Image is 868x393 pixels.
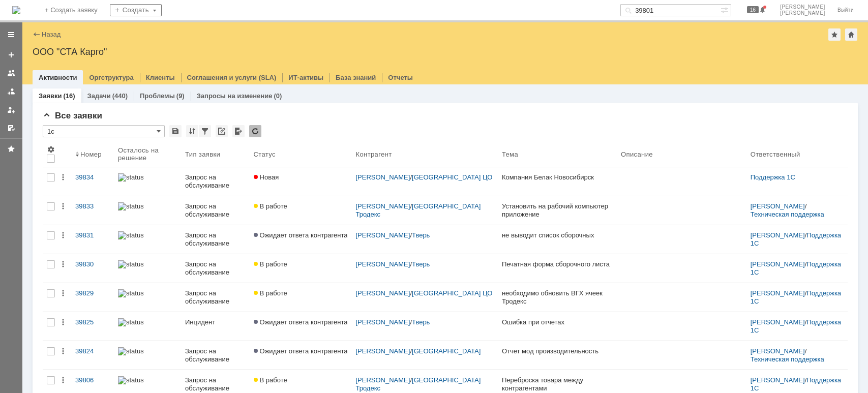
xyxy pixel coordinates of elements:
a: Запрос на обслуживание [181,167,250,196]
th: Номер [71,141,114,167]
div: Действия [59,173,67,182]
a: Поддержка 1С [751,376,843,392]
a: Новая [250,167,352,196]
img: statusbar-40 (1).png [118,376,143,384]
a: statusbar-100 (1).png [114,254,181,283]
div: Ответственный [751,150,800,158]
span: [PERSON_NAME] [780,10,825,16]
div: / [751,347,844,364]
div: 39834 [75,173,110,182]
a: [PERSON_NAME] [751,318,805,326]
span: Расширенный поиск [721,5,731,14]
a: Печатная форма сборочного листа [498,254,617,283]
a: ИТ-активы [288,74,323,81]
span: Все заявки [43,111,102,120]
a: Установить на рабочий компьютер приложение [498,196,617,225]
img: statusbar-100 (1).png [118,173,143,182]
div: Сделать домашней страницей [845,28,857,41]
a: [GEOGRAPHIC_DATA] [412,347,481,355]
div: / [751,231,844,248]
div: 39825 [75,318,110,326]
a: Компания Белак Новосибирск [498,167,617,196]
a: [GEOGRAPHIC_DATA] Тродекс [355,202,483,218]
div: необходимо обновить ВГХ ячеек Тродекс [502,289,613,306]
a: Задачи [87,92,111,100]
a: Заявки [39,92,62,100]
a: Поддержка 1С [751,231,843,247]
div: Запрос на обслуживание [185,347,246,364]
img: statusbar-100 (1).png [118,318,143,326]
a: Техническая поддержка [751,210,824,218]
div: Установить на рабочий компьютер приложение [502,202,613,219]
a: Запросы на изменение [197,92,273,100]
div: Фильтрация... [199,125,211,137]
span: Ожидает ответа контрагента [254,347,348,355]
div: Сохранить вид [169,125,182,137]
div: Осталось на решение [118,146,169,162]
a: [PERSON_NAME] [355,173,410,181]
a: [PERSON_NAME] [751,202,805,210]
a: Запрос на обслуживание [181,341,250,370]
div: Ошибка при отчетах [502,318,613,326]
div: Запрос на обслуживание [185,289,246,306]
a: Запрос на обслуживание [181,283,250,312]
a: Поддержка 1С [751,289,843,305]
a: 39834 [71,167,114,196]
div: 39831 [75,231,110,239]
a: Инцидент [181,312,250,341]
a: необходимо обновить ВГХ ячеек Тродекс [498,283,617,312]
span: [PERSON_NAME] [780,4,825,10]
span: В работе [254,260,287,268]
img: statusbar-100 (1).png [118,202,143,210]
a: Ожидает ответа контрагента [250,341,352,370]
a: [PERSON_NAME] [751,260,805,268]
div: Запрос на обслуживание [185,260,246,277]
a: statusbar-100 (1).png [114,312,181,341]
div: / [751,318,844,335]
div: / [751,376,844,392]
div: 39829 [75,289,110,297]
div: Запрос на обслуживание [185,231,246,248]
a: [PERSON_NAME] [355,347,410,355]
div: / [355,173,493,182]
div: Действия [59,347,67,355]
a: Отчет мод производительность [498,341,617,370]
div: Обновлять список [249,125,261,137]
div: Действия [59,202,67,210]
div: / [355,318,493,326]
div: (9) [176,92,185,100]
div: / [751,260,844,277]
a: [PERSON_NAME] [355,376,410,384]
div: / [355,376,493,392]
a: 39831 [71,225,114,254]
a: 39829 [71,283,114,312]
div: ООО "СТА Карго" [33,47,858,57]
a: Тверь [412,318,430,326]
div: Контрагент [355,150,392,158]
a: [PERSON_NAME] [355,289,410,297]
div: Переброска товара между контрагентами [502,376,613,392]
img: statusbar-100 (1).png [118,260,143,268]
div: Экспорт списка [232,125,245,137]
a: Техническая поддержка [751,355,824,363]
span: Новая [254,173,279,181]
a: [GEOGRAPHIC_DATA] ЦО [412,289,492,297]
div: Создать [110,4,162,16]
div: Скопировать ссылку на список [216,125,228,137]
span: В работе [254,289,287,297]
div: Действия [59,231,67,239]
a: 39833 [71,196,114,225]
span: Настройки [47,145,55,154]
div: 39824 [75,347,110,355]
a: Тверь [412,260,430,268]
div: Тип заявки [185,150,220,158]
th: Осталось на решение [114,141,181,167]
a: Заявки в моей ответственности [3,83,19,100]
div: Отчет мод производительность [502,347,613,355]
a: Запрос на обслуживание [181,196,250,225]
div: Номер [80,150,102,158]
div: / [355,347,493,355]
a: statusbar-100 (1).png [114,167,181,196]
span: Ожидает ответа контрагента [254,231,348,239]
a: [PERSON_NAME] [751,231,805,239]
